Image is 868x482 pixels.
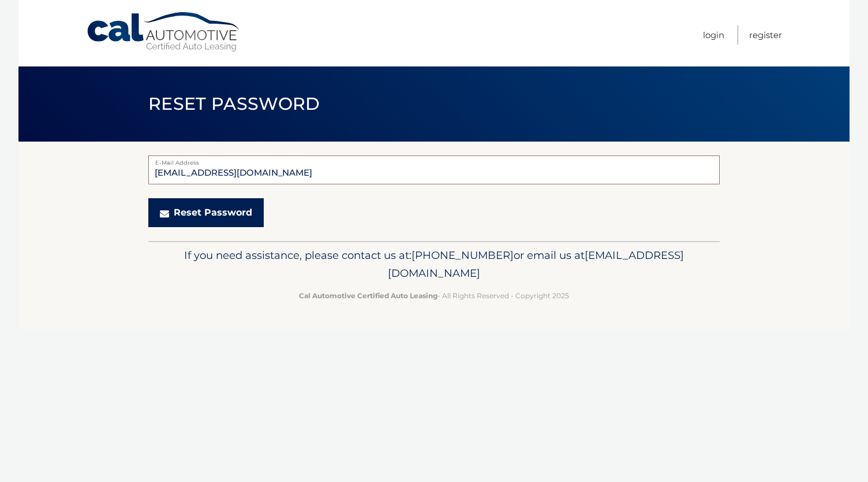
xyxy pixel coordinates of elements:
[411,249,514,262] span: [PHONE_NUMBER]
[156,246,712,283] p: If you need assistance, please contact us at: or email us at
[749,25,782,45] a: Register
[148,155,720,184] input: E-Mail Address
[86,12,242,53] a: Cal Automotive
[148,93,320,114] span: Reset Password
[148,155,720,165] label: E-Mail Address
[156,290,712,302] p: - All Rights Reserved - Copyright 2025
[148,198,264,227] button: Reset Password
[299,291,437,300] strong: Cal Automotive Certified Auto Leasing
[703,25,724,45] a: Login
